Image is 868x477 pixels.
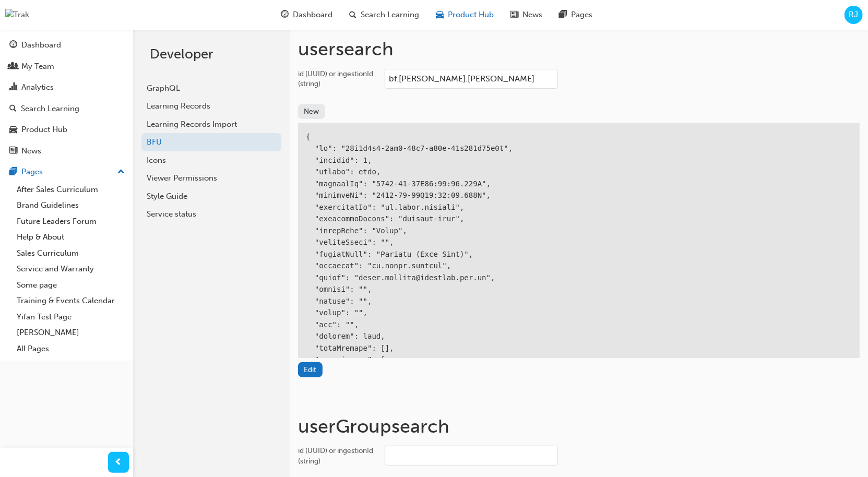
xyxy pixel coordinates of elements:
div: Learning Records Import [147,118,276,130]
a: Icons [141,151,281,170]
span: up-icon [117,165,125,179]
span: pages-icon [560,8,567,21]
span: news-icon [9,147,17,156]
span: search-icon [9,104,17,114]
div: My Team [21,61,54,73]
div: Dashboard [21,39,61,51]
a: guage-iconDashboard [273,4,341,26]
span: car-icon [436,8,444,21]
div: Service status [147,208,276,220]
a: news-iconNews [503,4,551,26]
span: RJ [849,9,859,21]
a: Product Hub [4,120,129,139]
span: guage-icon [9,41,17,50]
a: Search Learning [4,99,129,118]
button: DashboardMy TeamAnalyticsSearch LearningProduct HubNews [4,33,129,162]
button: Pages [4,162,129,182]
a: Brand Guidelines [13,197,129,213]
span: people-icon [9,62,17,71]
a: Sales Curriculum [13,245,129,261]
a: Learning Records Import [141,115,281,134]
div: Product Hub [21,124,67,136]
a: Style Guide [141,187,281,206]
div: Learning Records [147,100,276,112]
span: chart-icon [9,83,17,92]
button: RJ [845,6,863,24]
a: BFU [141,133,281,151]
div: Style Guide [147,190,276,202]
a: Training & Events Calendar [13,293,129,309]
div: Icons [147,154,276,166]
div: GraphQL [147,82,276,94]
div: Viewer Permissions [147,172,276,184]
a: search-iconSearch Learning [341,4,428,26]
h1: user search [298,38,860,61]
div: id (UUID) or ingestionId (string) [298,446,376,466]
span: Pages [572,9,593,21]
a: [PERSON_NAME] [13,325,129,341]
a: Viewer Permissions [141,169,281,187]
span: Product Hub [448,9,494,21]
h1: userGroup search [298,415,860,438]
span: Search Learning [361,9,420,21]
a: Future Leaders Forum [13,213,129,230]
span: prev-icon [115,456,123,469]
a: All Pages [13,341,129,357]
a: pages-iconPages [551,4,601,26]
span: news-icon [511,8,519,21]
span: News [523,9,543,21]
a: My Team [4,57,129,76]
img: Trak [5,9,29,21]
span: pages-icon [9,168,17,177]
div: Pages [21,166,43,178]
a: After Sales Curriculum [13,182,129,198]
span: car-icon [9,125,17,135]
a: Help & About [13,229,129,245]
a: Some page [13,277,129,293]
a: Service and Warranty [13,261,129,277]
a: car-iconProduct Hub [428,4,503,26]
span: guage-icon [281,8,289,21]
a: Analytics [4,78,129,97]
div: Analytics [21,81,54,93]
button: Edit [298,362,323,377]
a: Dashboard [4,35,129,55]
a: News [4,141,129,161]
a: Yifan Test Page [13,309,129,325]
span: Dashboard [293,9,333,21]
button: New [298,104,325,119]
div: News [21,145,41,157]
a: Learning Records [141,97,281,115]
input: id (UUID) or ingestionId (string) [385,446,558,466]
a: Service status [141,205,281,223]
h2: Developer [150,46,273,63]
span: search-icon [350,8,357,21]
div: id (UUID) or ingestionId (string) [298,69,376,89]
input: id (UUID) or ingestionId (string) [385,69,558,89]
div: Search Learning [21,103,79,115]
a: GraphQL [141,79,281,98]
